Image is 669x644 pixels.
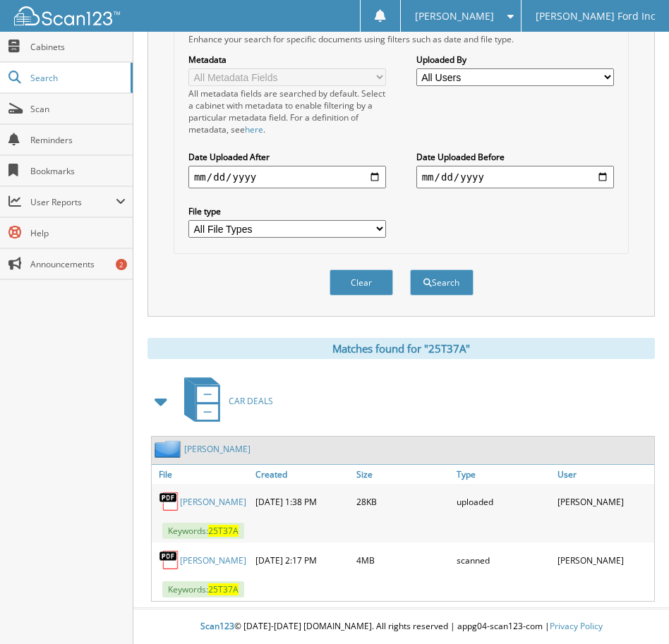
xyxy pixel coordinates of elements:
[200,620,234,632] span: Scan123
[208,583,239,595] span: 25T37A
[147,338,655,359] div: Matches found for "25T37A"
[159,549,180,571] img: PDF.png
[554,465,654,484] a: User
[554,546,654,574] div: [PERSON_NAME]
[162,523,244,539] span: Keywords:
[30,227,126,239] span: Help
[30,134,126,146] span: Reminders
[353,546,453,574] div: 4MB
[453,465,553,484] a: Type
[14,6,120,25] img: scan123-logo-white.svg
[188,166,386,188] input: start
[252,546,352,574] div: [DATE] 2:17 PM
[30,72,123,84] span: Search
[181,33,621,45] div: Enhance your search for specific documents using filters such as date and file type.
[554,487,654,516] div: [PERSON_NAME]
[30,196,116,208] span: User Reports
[180,554,246,566] a: [PERSON_NAME]
[330,269,393,296] button: Clear
[180,496,246,508] a: [PERSON_NAME]
[353,487,453,516] div: 28KB
[353,465,453,484] a: Size
[453,546,553,574] div: scanned
[159,491,180,512] img: PDF.png
[415,12,494,20] span: [PERSON_NAME]
[30,103,126,115] span: Scan
[133,609,669,644] div: © [DATE]-[DATE] [DOMAIN_NAME]. All rights reserved | appg04-scan123-com |
[416,151,614,163] label: Date Uploaded Before
[162,581,244,597] span: Keywords:
[252,487,352,516] div: [DATE] 1:38 PM
[30,41,126,53] span: Cabinets
[155,440,184,458] img: folder2.png
[416,54,614,66] label: Uploaded By
[184,443,251,455] a: [PERSON_NAME]
[116,259,127,270] div: 2
[416,166,614,188] input: end
[176,373,273,429] a: CAR DEALS
[252,465,352,484] a: Created
[229,395,273,407] span: CAR DEALS
[208,525,239,537] span: 25T37A
[188,151,386,163] label: Date Uploaded After
[598,576,669,644] iframe: Chat Widget
[30,165,126,177] span: Bookmarks
[550,620,603,632] a: Privacy Policy
[152,465,252,484] a: File
[245,123,263,135] a: here
[453,487,553,516] div: uploaded
[188,87,386,135] div: All metadata fields are searched by default. Select a cabinet with metadata to enable filtering b...
[30,258,126,270] span: Announcements
[536,12,656,20] span: [PERSON_NAME] Ford Inc
[188,54,386,66] label: Metadata
[410,269,474,296] button: Search
[188,205,386,217] label: File type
